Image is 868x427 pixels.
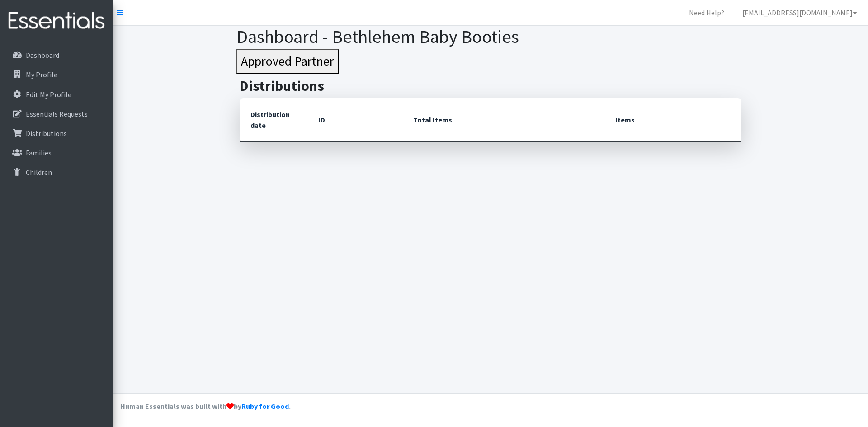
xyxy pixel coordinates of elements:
[26,129,67,138] p: Distributions
[682,4,731,22] a: Need Help?
[26,90,71,99] p: Edit My Profile
[4,66,109,84] a: My Profile
[604,98,741,142] th: Items
[26,70,57,79] p: My Profile
[241,402,289,411] a: Ruby for Good
[240,98,307,142] th: Distribution date
[402,98,604,142] th: Total Items
[735,4,864,22] a: [EMAIL_ADDRESS][DOMAIN_NAME]
[26,109,88,118] p: Essentials Requests
[26,168,52,177] p: Children
[4,144,109,162] a: Families
[4,105,109,123] a: Essentials Requests
[26,51,59,60] p: Dashboard
[4,46,109,64] a: Dashboard
[4,163,109,181] a: Children
[120,402,291,411] strong: Human Essentials was built with by .
[26,148,52,157] p: Families
[307,98,402,142] th: ID
[4,124,109,142] a: Distributions
[236,26,745,47] h1: Dashboard - Bethlehem Baby Booties
[240,77,741,94] h2: Distributions
[236,49,339,74] button: Approved Partner
[4,6,109,36] img: HumanEssentials
[4,85,109,103] a: Edit My Profile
